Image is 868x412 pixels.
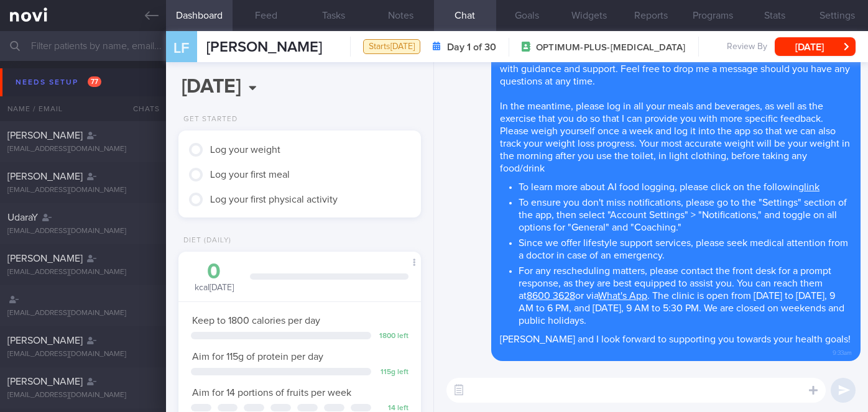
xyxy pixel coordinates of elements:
div: [EMAIL_ADDRESS][DOMAIN_NAME] [7,350,159,359]
span: Keep to 1800 calories per day [192,316,320,326]
span: 77 [88,76,101,87]
span: Aim for 14 portions of fruits per week [192,388,351,398]
span: [PERSON_NAME] [7,336,83,346]
div: Get Started [178,115,238,124]
div: [EMAIL_ADDRESS][DOMAIN_NAME] [7,309,159,318]
div: 1800 left [377,332,409,341]
div: 0 [191,261,238,283]
span: [PERSON_NAME] [7,130,83,140]
li: To ensure you don't miss notifications, please go to the "Settings" section of the app, then sele... [519,193,852,234]
li: Since we offer lifestyle support services, please seek medical attention from a doctor in case of... [519,234,852,262]
div: [EMAIL_ADDRESS][DOMAIN_NAME] [7,186,159,195]
div: 115 g left [377,368,409,377]
div: kcal [DATE] [191,261,238,294]
li: To learn more about AI food logging, please click on the following [519,178,852,193]
div: [EMAIL_ADDRESS][DOMAIN_NAME] [7,391,159,400]
div: [EMAIL_ADDRESS][DOMAIN_NAME] [7,145,159,154]
a: link [804,182,820,192]
span: [PERSON_NAME] [7,377,83,387]
div: Diet (Daily) [178,236,231,245]
div: [EMAIL_ADDRESS][DOMAIN_NAME] [7,227,159,236]
div: Chats [116,96,166,121]
span: OPTIMUM-PLUS-[MEDICAL_DATA] [536,42,685,54]
span: Aim for 115g of protein per day [192,352,323,362]
span: [PERSON_NAME] [7,172,83,181]
li: For any rescheduling matters, please contact the front desk for a prompt response, as they are be... [519,262,852,327]
span: 9:33am [833,346,852,357]
span: In the meantime, please log in all your meals and beverages, as well as the exercise that you do ... [500,101,850,173]
strong: Day 1 of 30 [447,41,496,53]
span: Hi [PERSON_NAME], I'm [PERSON_NAME], your Health Coach. It was nice speaking with you just now. I... [500,39,850,86]
span: UdaraY [7,213,38,222]
a: 8600 3628 [527,291,575,301]
span: Review By [727,42,767,53]
div: Starts [DATE] [363,39,420,55]
div: Needs setup [12,74,104,91]
span: [PERSON_NAME] [206,40,322,55]
a: What's App [598,291,647,301]
div: LF [158,24,205,71]
span: [PERSON_NAME] and I look forward to supporting you towards your health goals! [500,334,851,344]
div: [EMAIL_ADDRESS][DOMAIN_NAME] [7,268,159,277]
button: [DATE] [775,37,856,56]
span: [PERSON_NAME] [7,254,83,263]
